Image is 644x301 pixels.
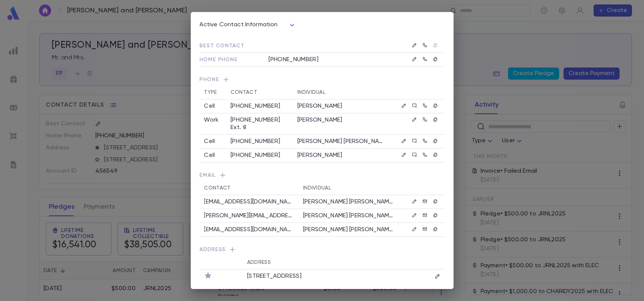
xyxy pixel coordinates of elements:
[204,198,294,206] p: [EMAIL_ADDRESS][DOMAIN_NAME]
[297,138,385,145] p: [PERSON_NAME] [PERSON_NAME]
[231,116,288,131] div: [PHONE_NUMBER] Ext. 8
[231,152,288,159] div: [PHONE_NUMBER]
[204,116,222,124] div: Work
[200,172,445,181] span: Email
[303,198,393,206] p: [PERSON_NAME] [PERSON_NAME]
[204,212,294,220] p: [PERSON_NAME][EMAIL_ADDRESS][DOMAIN_NAME]
[243,256,408,269] th: Address
[200,22,278,28] span: Active Contact Information
[297,152,385,159] p: [PERSON_NAME]
[297,102,385,110] p: [PERSON_NAME]
[243,269,408,284] td: [STREET_ADDRESS]
[260,53,394,67] td: [PHONE_NUMBER]
[200,181,299,195] th: Contact
[303,226,393,233] p: [PERSON_NAME] [PERSON_NAME]
[226,86,293,99] th: Contact
[204,152,222,159] div: Cell
[200,43,244,48] span: Best Contact
[204,138,222,145] div: Cell
[231,102,288,110] div: [PHONE_NUMBER]
[200,76,445,86] span: Phone
[297,116,385,124] p: [PERSON_NAME]
[231,138,288,145] div: [PHONE_NUMBER]
[200,19,297,31] div: Active Contact Information
[299,181,398,195] th: Individual
[303,212,393,220] p: [PERSON_NAME] [PERSON_NAME]
[200,57,238,62] span: Home Phone
[200,86,226,99] th: Type
[293,86,389,99] th: Individual
[200,246,445,256] span: Address
[204,102,222,110] div: Cell
[204,226,294,233] p: [EMAIL_ADDRESS][DOMAIN_NAME]***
